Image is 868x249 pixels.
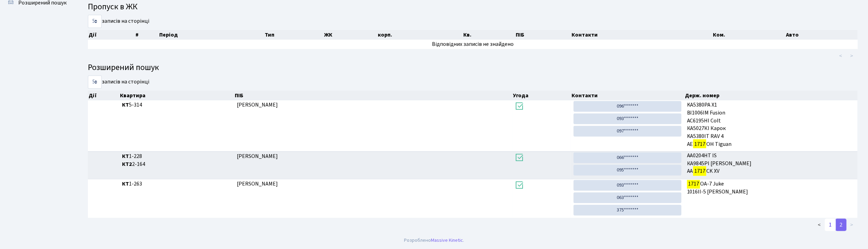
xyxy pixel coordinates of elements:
h4: Пропуск в ЖК [88,2,858,12]
th: Ком. [713,30,786,40]
th: Дії [88,30,135,40]
th: Кв. [463,30,515,40]
td: Відповідних записів не знайдено [88,40,858,49]
th: ЖК [323,30,377,40]
th: Авто [785,30,858,40]
b: КТ [122,180,129,188]
b: КТ [122,101,129,109]
b: КТ2 [122,160,132,168]
th: Держ. номер [685,91,858,100]
mark: 1717 [693,166,706,176]
span: 5-314 [122,101,232,109]
mark: 1717 [693,139,706,149]
th: ПІБ [515,30,571,40]
mark: 1717 [687,179,700,189]
th: корп. [377,30,463,40]
span: OA-7 Juke 1016II-5 [PERSON_NAME] [687,180,855,196]
th: Квартира [119,91,234,100]
th: Контакти [571,91,684,100]
a: < [814,219,825,231]
span: [PERSON_NAME] [237,152,278,160]
th: Тип [264,30,323,40]
select: записів на сторінці [88,15,102,28]
select: записів на сторінці [88,76,102,89]
th: Дії [88,91,119,100]
a: 1 [825,219,836,231]
th: Угода [512,91,571,100]
label: записів на сторінці [88,15,149,28]
label: записів на сторінці [88,76,149,89]
a: 2 [836,219,847,231]
span: 1-228 2-164 [122,152,232,168]
span: KA5380PA X1 ВІ1006ІМ Fusion AC6195HI Colt КА5027КІ Карок KA5380IT RAV 4 AE OH Tiguan [687,101,855,148]
b: КТ [122,152,129,160]
span: [PERSON_NAME] [237,101,278,109]
span: АА0204НТ IS КА9845РІ [PERSON_NAME] AA CK XV [687,152,855,176]
th: Контакти [571,30,713,40]
a: Massive Kinetic [431,237,463,244]
div: Розроблено . [404,237,464,244]
span: [PERSON_NAME] [237,180,278,188]
span: 1-263 [122,180,232,188]
th: Період [159,30,264,40]
h4: Розширений пошук [88,63,858,73]
th: ПІБ [234,91,512,100]
th: # [135,30,159,40]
